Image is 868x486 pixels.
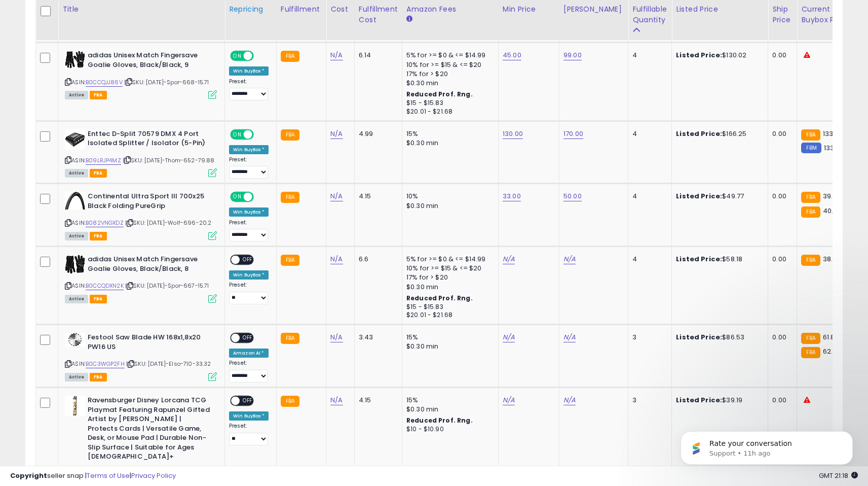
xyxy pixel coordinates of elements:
div: $20.01 - $21.68 [406,311,490,320]
a: B09LRJP4MZ [86,156,121,165]
small: FBA [801,192,820,203]
div: 17% for > $20 [406,70,490,79]
a: B0CCQDXN2K [86,282,124,290]
span: 40.95 [823,206,842,216]
div: $130.02 [676,51,760,60]
div: Win BuyBox * [229,66,269,76]
span: All listings currently available for purchase on Amazon [65,373,88,381]
div: Win BuyBox * [229,270,269,280]
small: FBA [801,347,820,358]
div: 0.00 [772,192,789,201]
div: $0.30 min [406,201,490,211]
small: Amazon Fees. [406,15,412,24]
div: $20.01 - $21.68 [406,108,490,116]
a: N/A [503,254,515,264]
div: 5% for >= $0 & <= $14.99 [406,255,490,264]
a: N/A [330,129,343,139]
span: FBA [90,91,107,99]
div: Repricing [229,4,272,15]
span: FBA [90,295,107,303]
a: B0C3WGP2FH [86,360,125,368]
span: | SKU: [DATE]-Spor-667-15.71 [125,282,209,290]
div: Preset: [229,219,269,242]
span: | SKU: [DATE]-Spor-668-15.71 [124,78,209,86]
b: Listed Price: [676,332,722,342]
div: Fulfillable Quantity [632,4,667,25]
span: ON [231,52,244,60]
b: Listed Price: [676,191,722,201]
div: Amazon AI * [229,349,269,358]
span: OFF [252,193,269,201]
b: Ravensburger Disney Lorcana TCG Playmat Featuring Rapunzel Gifted Artist by [PERSON_NAME] | Prote... [88,396,211,464]
div: $58.18 [676,255,760,264]
img: 41cKQoUnkbL._SL40_.jpg [65,129,85,150]
b: Reduced Prof. Rng. [406,294,473,302]
div: 6.6 [359,255,394,264]
a: N/A [563,395,576,405]
div: Cost [330,4,350,15]
a: 130.00 [503,129,523,139]
strong: Copyright [10,471,47,480]
div: Win BuyBox * [229,207,269,217]
b: Listed Price: [676,129,722,138]
img: 41w52oO4fIL._SL40_.jpg [65,51,85,68]
a: N/A [503,332,515,342]
span: All listings currently available for purchase on Amazon [65,169,88,178]
a: B082VNGXDZ [86,219,124,227]
a: 45.00 [503,50,521,60]
b: adidas Unisex Match Fingersave Goalie Gloves, Black/Black, 8 [88,255,211,276]
div: Win BuyBox * [229,411,269,421]
div: [PERSON_NAME] [563,4,624,15]
div: 0.00 [772,129,789,138]
b: Listed Price: [676,254,722,264]
span: OFF [240,397,256,405]
a: N/A [563,332,576,342]
a: N/A [563,254,576,264]
div: ASIN: [65,333,217,380]
div: $86.53 [676,333,760,342]
a: 170.00 [563,129,583,139]
span: | SKU: [DATE]-Elso-710-33.32 [126,360,211,368]
div: $0.30 min [406,79,490,88]
img: 41r664-7OhL._SL40_.jpg [65,192,85,210]
div: 0.00 [772,396,789,405]
a: 33.00 [503,191,521,201]
b: Reduced Prof. Rng. [406,416,473,425]
div: 3 [632,333,664,342]
div: $49.77 [676,192,760,201]
span: FBA [90,169,107,178]
div: Min Price [503,4,555,15]
div: 4 [632,255,664,264]
b: Listed Price: [676,50,722,60]
span: 39.89 [823,191,841,201]
div: 4 [632,192,664,201]
div: 4 [632,51,664,60]
div: Preset: [229,360,269,383]
b: Listed Price: [676,395,722,405]
div: 0.00 [772,333,789,342]
span: OFF [240,334,256,342]
div: Preset: [229,156,269,179]
div: 0.00 [772,51,789,60]
span: OFF [252,130,269,138]
a: 99.00 [563,50,582,60]
div: Listed Price [676,4,764,15]
div: Ship Price [772,4,792,25]
div: 10% for >= $15 & <= $20 [406,264,490,273]
img: 3131t-GROpL._SL40_.jpg [65,396,85,416]
a: N/A [503,395,515,405]
div: 4.99 [359,129,394,138]
a: B0CCQJJ86V [86,78,123,87]
div: $10 - $10.90 [406,425,490,434]
small: FBA [281,51,299,62]
a: N/A [330,254,343,264]
small: FBA [281,333,299,344]
b: Festool Saw Blade HW 168x1,8x20 PW16 US [88,333,211,354]
img: 41sG2ePINFL._SL40_.jpg [65,255,85,274]
div: Current Buybox Price [801,4,853,25]
div: Fulfillment [281,4,322,15]
a: Terms of Use [87,471,130,480]
div: Amazon Fees [406,4,494,15]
